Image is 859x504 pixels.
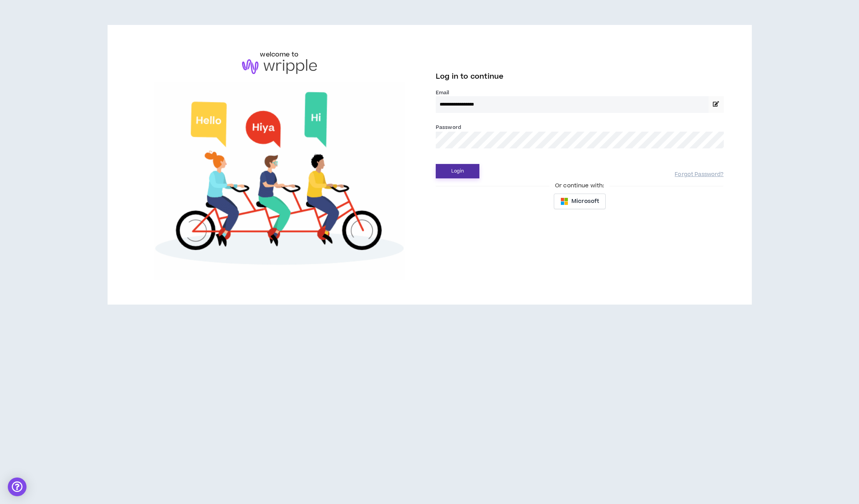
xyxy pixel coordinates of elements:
a: Forgot Password? [675,171,723,178]
button: Login [436,164,479,178]
span: Microsoft [571,197,599,206]
span: Log in to continue [436,72,504,81]
span: Or continue with: [550,182,610,190]
h6: welcome to [260,50,299,59]
label: Password [436,124,461,131]
label: Email [436,89,724,96]
img: logo-brand.png [242,59,317,74]
img: Welcome to Wripple [136,82,424,280]
button: Microsoft [554,194,606,209]
div: Open Intercom Messenger [8,478,27,496]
